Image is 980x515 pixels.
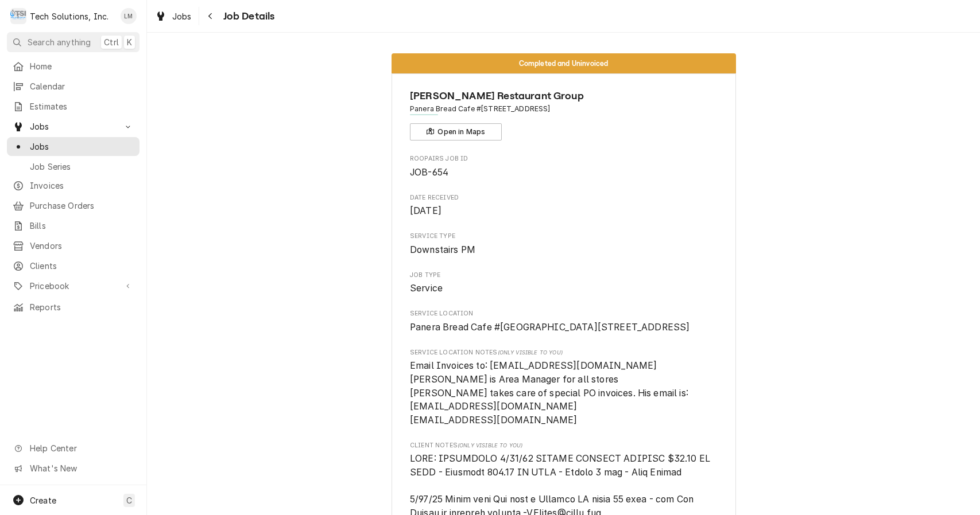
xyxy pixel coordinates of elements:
[30,496,56,505] span: Create
[410,123,502,141] button: Open in Maps
[7,137,140,156] a: Jobs
[410,104,717,114] span: Address
[28,36,91,48] span: Search anything
[30,10,109,22] div: Tech Solutions, Inc.
[410,359,717,427] span: [object Object]
[7,256,140,275] a: Clients
[30,260,134,272] span: Clients
[220,9,275,24] span: Job Details
[121,8,137,24] div: LM
[30,80,134,92] span: Calendar
[410,309,717,334] div: Service Location
[7,459,140,478] a: Go to What's New
[202,7,220,25] button: Navigate back
[30,240,134,252] span: Vendors
[410,283,443,294] span: Service
[30,161,134,173] span: Job Series
[410,88,717,141] div: Client Information
[392,53,736,73] div: Status
[410,441,717,450] span: Client Notes
[127,36,132,48] span: K
[7,77,140,96] a: Calendar
[10,8,26,24] div: Tech Solutions, Inc.'s Avatar
[7,176,140,195] a: Invoices
[7,439,140,458] a: Go to Help Center
[30,301,134,313] span: Reports
[410,205,441,216] span: [DATE]
[410,232,717,241] span: Service Type
[104,36,119,48] span: Ctrl
[7,157,140,176] a: Job Series
[30,141,134,153] span: Jobs
[30,120,117,132] span: Jobs
[7,276,140,295] a: Go to Pricebook
[410,271,717,295] div: Job Type
[30,462,133,474] span: What's New
[410,193,717,218] div: Date Received
[410,243,717,257] span: Service Type
[410,348,717,427] div: [object Object]
[30,280,117,292] span: Pricebook
[410,322,690,333] span: Panera Bread Cafe #[GEOGRAPHIC_DATA][STREET_ADDRESS]
[410,271,717,280] span: Job Type
[7,196,140,215] a: Purchase Orders
[410,167,448,178] span: JOB-654
[410,166,717,180] span: Roopairs Job ID
[30,220,134,232] span: Bills
[7,32,140,52] button: Search anythingCtrlK
[410,282,717,295] span: Job Type
[410,321,717,334] span: Service Location
[172,10,192,22] span: Jobs
[7,298,140,317] a: Reports
[7,57,140,76] a: Home
[150,7,196,26] a: Jobs
[410,88,717,104] span: Name
[121,8,137,24] div: Leah Meadows's Avatar
[7,236,140,255] a: Vendors
[30,60,134,72] span: Home
[7,97,140,116] a: Estimates
[410,193,717,202] span: Date Received
[410,232,717,256] div: Service Type
[7,216,140,235] a: Bills
[10,8,26,24] div: T
[410,360,691,426] span: Email Invoices to: [EMAIL_ADDRESS][DOMAIN_NAME] [PERSON_NAME] is Area Manager for all stores [PER...
[519,60,609,67] span: Completed and Uninvoiced
[410,154,717,163] span: Roopairs Job ID
[410,244,475,255] span: Downstairs PM
[410,309,717,318] span: Service Location
[498,349,563,356] span: (Only Visible to You)
[410,154,717,179] div: Roopairs Job ID
[410,204,717,218] span: Date Received
[126,494,132,506] span: C
[410,348,717,357] span: Service Location Notes
[30,200,134,212] span: Purchase Orders
[7,117,140,136] a: Go to Jobs
[30,442,133,454] span: Help Center
[30,180,134,192] span: Invoices
[30,100,134,112] span: Estimates
[458,442,522,448] span: (Only Visible to You)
